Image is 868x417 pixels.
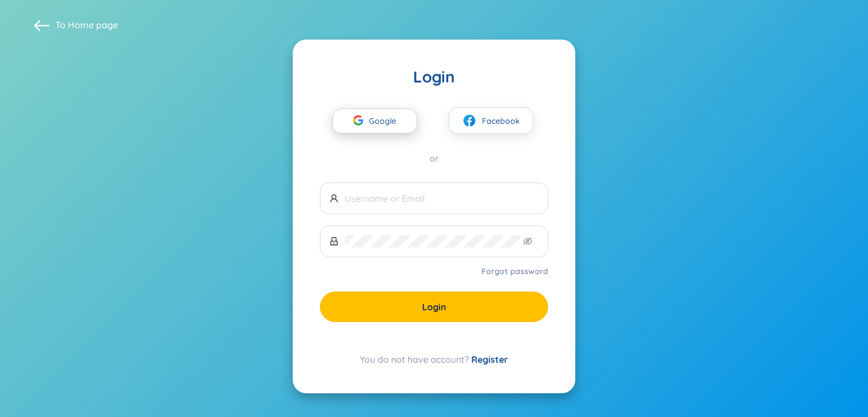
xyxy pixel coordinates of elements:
[320,67,548,87] div: Login
[68,19,118,31] a: Home page
[329,194,338,203] span: user
[332,108,417,133] button: Google
[462,114,476,128] img: facebook
[345,192,539,205] input: Username or Email
[369,109,402,133] span: Google
[523,237,532,246] span: eye-invisible
[482,115,520,127] span: Facebook
[329,237,338,246] span: lock
[481,266,548,277] a: Forgot password
[449,107,533,134] button: facebookFacebook
[55,19,118,31] span: To
[320,353,548,366] div: You do not have account?
[471,354,508,365] a: Register
[320,292,548,322] button: Login
[422,301,446,313] span: Login
[320,152,548,164] div: or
